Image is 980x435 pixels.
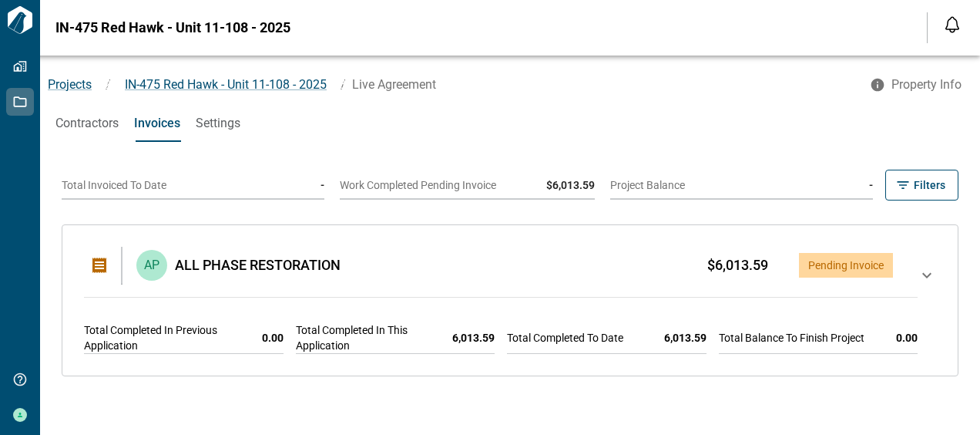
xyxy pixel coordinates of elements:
[125,77,327,92] span: IN-475 Red Hawk - Unit 11-108 - 2025
[914,177,945,193] span: Filters
[321,179,324,191] span: -
[262,330,284,346] span: 0.00
[452,330,495,346] span: 6,013.59
[48,77,92,92] a: Projects
[84,322,237,353] span: Total Completed In Previous Application
[196,116,240,131] span: Settings
[707,258,768,273] span: $6,013.59
[78,238,942,363] div: APALL PHASE RESTORATION$6,013.59Pending InvoiceTotal Completed In Previous Application0.00Total C...
[861,71,974,99] button: Property Info
[296,322,428,353] span: Total Completed In This Application
[55,20,290,35] span: IN-475 Red Hawk - Unit 11-108 - 2025
[610,179,685,191] span: Project Balance
[175,258,341,273] span: ALL PHASE RESTORATION
[808,259,884,271] span: Pending Invoice
[891,77,962,93] span: Property Info
[719,330,864,346] span: Total Balance To Finish Project
[55,116,119,131] span: Contractors
[134,116,180,131] span: Invoices
[940,12,965,37] button: Open notification feed
[507,330,623,346] span: Total Completed To Date
[340,179,496,191] span: Work Completed Pending Invoice
[352,77,436,92] span: Live Agreement
[546,179,595,191] span: $6,013.59
[885,170,958,201] button: Filters
[40,105,980,142] div: base tabs
[869,179,873,191] span: -
[144,256,159,275] p: AP
[664,330,706,346] span: 6,013.59
[62,179,166,191] span: Total Invoiced To Date
[896,330,918,346] span: 0.00
[40,76,861,94] nav: breadcrumb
